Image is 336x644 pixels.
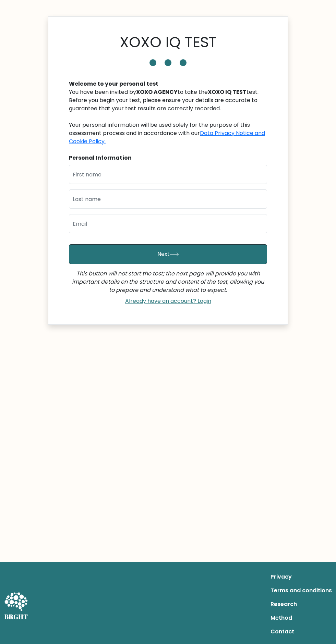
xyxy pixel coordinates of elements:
a: Contact [271,625,332,639]
i: This button will not start the test; the next page will provide you with important details on the... [72,270,264,294]
input: Email [69,214,267,233]
div: Welcome to your personal test [69,80,267,88]
input: First name [69,165,267,184]
a: Privacy [271,570,332,584]
b: XOXO AGENCY [136,88,178,96]
a: Already have an account? Login [122,297,214,305]
a: Data Privacy Notice and Cookie Policy. [69,129,265,145]
h1: XOXO IQ TEST [120,33,217,51]
div: You have been invited by to take the test. Before you begin your test, please ensure your details... [69,88,267,146]
a: Method [271,611,332,625]
button: Next [69,244,267,264]
b: XOXO IQ TEST [208,88,247,96]
input: Last name [69,189,267,209]
a: Research [271,597,332,611]
a: Terms and conditions [271,584,332,597]
div: Personal Information [69,154,267,162]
